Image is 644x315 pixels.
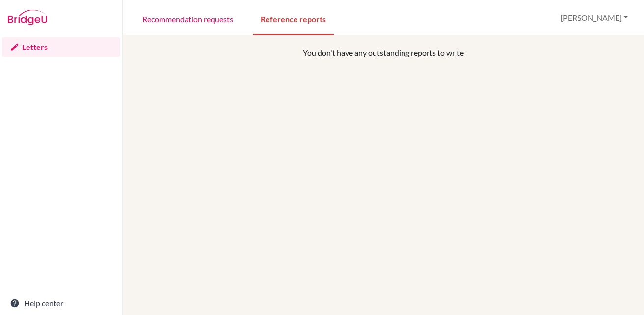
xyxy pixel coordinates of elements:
img: Bridge-U [8,10,47,25]
a: Reference reports [253,1,334,35]
a: Help center [2,293,120,313]
button: [PERSON_NAME] [556,8,632,27]
a: Letters [2,37,120,57]
a: Recommendation requests [134,1,241,35]
p: You don't have any outstanding reports to write [184,47,584,59]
